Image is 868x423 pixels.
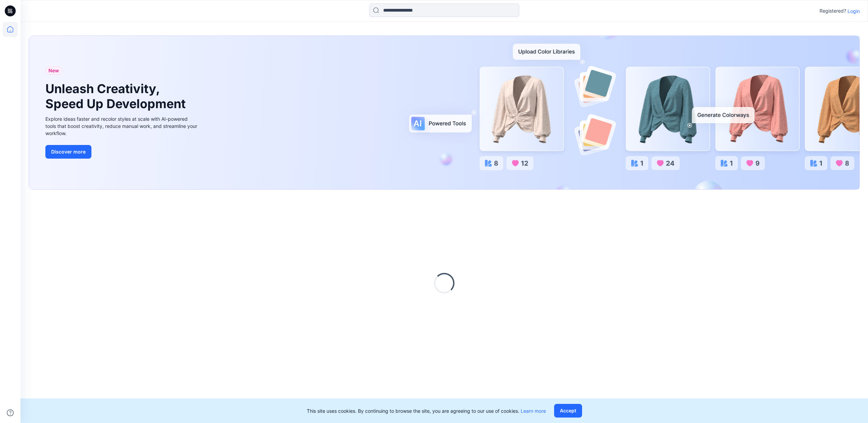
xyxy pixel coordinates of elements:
[45,115,199,137] div: Explore ideas faster and recolor styles at scale with AI-powered tools that boost creativity, red...
[554,404,582,418] button: Accept
[45,145,91,159] button: Discover more
[48,67,59,75] span: New
[307,407,546,414] p: This site uses cookies. By continuing to browse the site, you are agreeing to our use of cookies.
[848,8,860,15] p: Login
[45,82,189,111] h1: Unleash Creativity, Speed Up Development
[521,408,546,414] a: Learn more
[45,145,199,159] a: Discover more
[820,7,846,15] p: Registered?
